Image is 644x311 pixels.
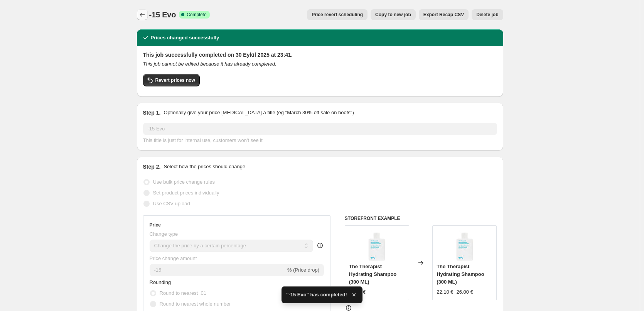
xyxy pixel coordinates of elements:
[137,9,148,20] button: Price change jobs
[153,179,215,185] span: Use bulk price change rules
[312,12,363,18] span: Price revert scheduling
[457,289,473,295] span: 26.00 €
[164,109,354,117] p: Optionally give your price [MEDICAL_DATA] a title (eg "March 30% off sale on boots")
[437,264,484,285] span: The Therapist Hydrating Shampoo (300 ML)
[151,34,219,42] h2: Prices changed successfully
[143,163,161,171] h2: Step 2.
[476,12,498,18] span: Delete job
[286,291,347,299] span: "-15 Evo" has completed!
[307,9,368,20] button: Price revert scheduling
[143,74,200,86] button: Revert prices now
[449,230,480,260] img: evo-the-therapist-hydrating-shampoo-haarshampoo-300-ml-9349769001561_80x.jpg
[316,242,324,249] div: help
[371,9,416,20] button: Copy to new job
[345,215,497,221] h6: STOREFRONT EXAMPLE
[143,61,276,67] i: This job cannot be edited because it has already completed.
[155,77,195,83] span: Revert prices now
[150,279,171,285] span: Rounding
[150,255,197,261] span: Price change amount
[472,9,503,20] button: Delete job
[423,12,464,18] span: Export Recap CSV
[153,190,219,196] span: Set product prices individually
[187,12,206,18] span: Complete
[419,9,469,20] button: Export Recap CSV
[361,230,392,260] img: evo-the-therapist-hydrating-shampoo-haarshampoo-300-ml-9349769001561_80x.jpg
[287,267,319,273] span: % (Price drop)
[437,289,453,295] span: 22.10 €
[149,10,176,19] span: -15 Evo
[375,12,411,18] span: Copy to new job
[164,163,245,171] p: Select how the prices should change
[143,109,161,117] h2: Step 1.
[160,290,206,296] span: Round to nearest .01
[160,301,231,307] span: Round to nearest whole number
[143,51,497,59] h2: This job successfully completed on 30 Eylül 2025 at 23:41.
[153,201,190,206] span: Use CSV upload
[150,231,178,237] span: Change type
[150,264,286,276] input: -15
[150,222,161,228] h3: Price
[143,123,497,135] input: 30% off holiday sale
[143,137,263,143] span: This title is just for internal use, customers won't see it
[349,264,397,285] span: The Therapist Hydrating Shampoo (300 ML)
